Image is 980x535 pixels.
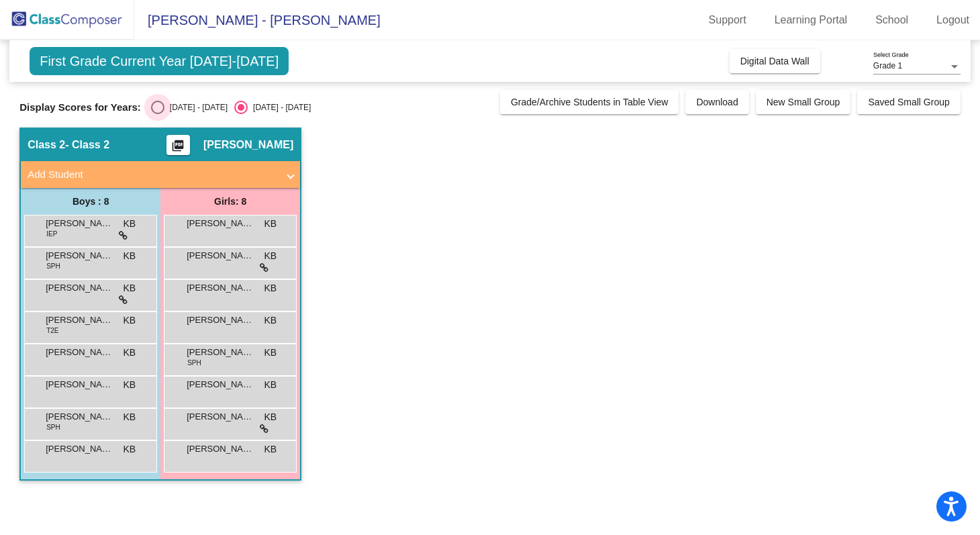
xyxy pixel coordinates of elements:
span: SPH [46,261,60,271]
span: SPH [46,422,60,432]
span: Download [696,97,738,107]
span: [PERSON_NAME] [46,346,113,359]
span: Saved Small Group [868,97,949,107]
button: Grade/Archive Students in Table View [500,90,679,114]
span: KB [264,281,277,295]
span: New Small Group [767,97,840,107]
span: [PERSON_NAME] [46,410,113,424]
span: KB [124,410,136,424]
span: KB [124,346,136,360]
span: KB [264,378,277,392]
button: New Small Group [756,90,851,114]
span: Grade/Archive Students in Table View [511,97,669,107]
div: Boys : 8 [21,188,160,215]
span: IEP [46,229,57,239]
span: KB [264,249,277,263]
span: [PERSON_NAME] [203,138,293,152]
span: [PERSON_NAME] [187,346,254,359]
span: KB [264,442,277,456]
span: [PERSON_NAME] [46,217,113,230]
span: [PERSON_NAME] [187,313,254,327]
button: Print Students Details [166,135,190,155]
span: KB [264,410,277,424]
span: - Class 2 [65,138,109,152]
span: KB [264,217,277,231]
span: KB [124,217,136,231]
button: Digital Data Wall [730,49,820,73]
mat-radio-group: Select an option [151,101,311,114]
span: Grade 1 [873,61,902,70]
span: First Grade Current Year [DATE]-[DATE] [30,47,289,75]
span: [PERSON_NAME] [187,442,254,456]
span: [PERSON_NAME] [46,249,113,262]
div: [DATE] - [DATE] [164,101,228,113]
span: [PERSON_NAME] [187,249,254,262]
span: KB [124,378,136,392]
span: [PERSON_NAME] [46,281,113,295]
span: [PERSON_NAME] [187,281,254,295]
mat-expansion-panel-header: Add Student [21,161,300,188]
mat-icon: picture_as_pdf [170,139,186,158]
span: T2E [46,326,58,336]
span: KB [124,249,136,263]
span: [PERSON_NAME] [46,442,113,456]
a: School [865,9,919,31]
a: Logout [926,9,980,31]
span: [PERSON_NAME] [46,313,113,327]
span: [PERSON_NAME] [187,410,254,424]
span: KB [264,346,277,360]
a: Support [698,9,757,31]
span: KB [124,281,136,295]
span: KB [124,313,136,328]
a: Learning Portal [764,9,859,31]
span: Display Scores for Years: [19,101,141,113]
span: [PERSON_NAME] - [PERSON_NAME] [134,9,381,31]
span: KB [264,313,277,328]
span: [PERSON_NAME] [46,378,113,391]
button: Download [685,90,748,114]
span: Class 2 [28,138,65,152]
span: SPH [187,358,201,368]
button: Saved Small Group [857,90,960,114]
div: [DATE] - [DATE] [248,101,311,113]
span: [PERSON_NAME] [PERSON_NAME] [187,378,254,391]
div: Girls: 8 [160,188,300,215]
mat-panel-title: Add Student [28,167,277,183]
span: Digital Data Wall [740,56,810,66]
span: KB [124,442,136,456]
span: [PERSON_NAME] [187,217,254,230]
